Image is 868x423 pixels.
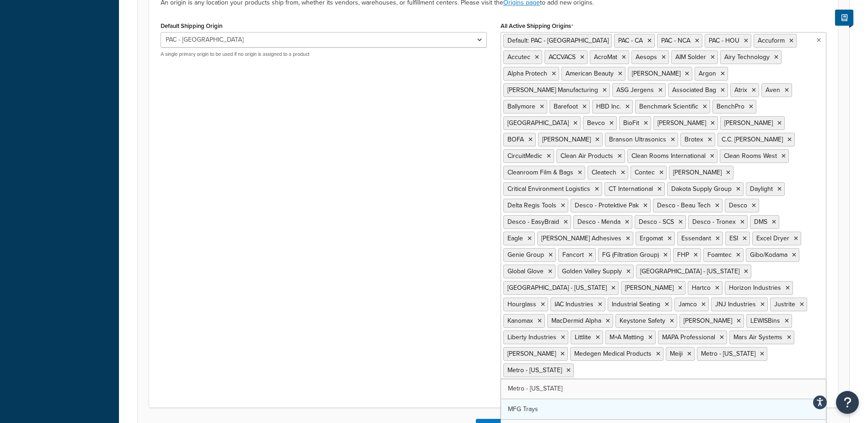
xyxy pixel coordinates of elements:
span: Default: PAC - [GEOGRAPHIC_DATA] [507,36,609,45]
span: Dakota Supply Group [671,184,732,194]
span: BioFit [623,118,639,128]
span: [PERSON_NAME] [632,69,680,78]
span: [GEOGRAPHIC_DATA] - [US_STATE] [640,266,739,276]
span: Industrial Seating [612,299,660,309]
span: Clean Rooms West [724,151,777,161]
span: Genie Group [507,250,544,260]
span: Barefoot [554,102,578,111]
button: Open Resource Center [836,391,859,414]
span: Fancort [562,250,584,260]
span: HBD Inc. [596,102,621,111]
span: AcroMat [594,52,617,62]
span: Accutec [507,52,530,62]
span: Aesops [636,52,657,62]
span: Keystone Safety [620,316,665,325]
label: All Active Shipping Origins [501,22,573,30]
span: Eagle [507,233,523,243]
span: Clean Air Products [561,151,613,161]
span: Cleatech [592,168,616,177]
span: Bevco [587,118,605,128]
span: Desco [729,201,747,210]
span: Essendant [681,233,711,243]
span: PAC - CA [618,36,643,45]
span: ASG Jergens [616,85,654,95]
span: Argon [699,69,716,78]
span: MFG Trays [508,404,538,414]
span: BOFA [507,135,524,144]
label: Default Shipping Origin [161,22,222,29]
span: Desco - Protektive Pak [575,201,639,210]
span: Desco - EasyBraid [507,217,559,227]
span: Gibo/Kodama [750,250,787,260]
span: Desco - Tronex [692,217,736,227]
span: Metro - [US_STATE] [701,349,755,358]
span: Associated Bag [672,85,716,95]
span: Meiji [670,349,683,358]
span: Accuform [758,36,785,45]
span: Brotex [685,135,703,144]
span: [PERSON_NAME] [507,349,556,358]
span: Ergomat [640,233,663,243]
span: PAC - HOU [709,36,739,45]
span: Global Glove [507,266,544,276]
span: C.C. [PERSON_NAME] [722,135,783,144]
span: FG (Filtration Group) [602,250,659,260]
span: ESI [729,233,738,243]
span: Foamtec [707,250,732,260]
span: Horizon Industries [729,283,781,293]
span: Critical Environment Logistics [507,184,590,194]
span: Contec [635,168,655,177]
span: PAC - NCA [661,36,690,45]
span: Liberty Industries [507,332,556,342]
span: [PERSON_NAME] Manufacturing [507,85,598,95]
span: [PERSON_NAME] [684,316,732,325]
span: Metro - [US_STATE] [507,365,562,375]
span: Littlite [575,332,591,342]
span: MAPA Professional [662,332,715,342]
span: CircuitMedic [507,151,542,161]
span: [PERSON_NAME] [724,118,773,128]
button: Show Help Docs [835,10,853,26]
span: Atrix [734,85,747,95]
span: DMS [754,217,767,227]
span: JNJ Industries [715,299,756,309]
span: Cleanroom Film & Bags [507,168,573,177]
span: Alpha Protech [507,69,547,78]
span: Jamco [679,299,697,309]
span: AIM Solder [675,52,706,62]
span: [PERSON_NAME] [673,168,722,177]
span: LEWISBins [750,316,780,325]
span: Daylight [750,184,773,194]
span: Desco - SCS [639,217,674,227]
span: Medegen Medical Products [574,349,652,358]
span: Justrite [774,299,795,309]
span: Desco - Beau Tech [657,201,711,210]
span: Delta Regis Tools [507,201,556,210]
span: [PERSON_NAME] [542,135,591,144]
span: American Beauty [566,69,614,78]
span: Branson Ultrasonics [609,135,666,144]
span: FHP [677,250,689,260]
span: Airy Technology [724,52,770,62]
span: Golden Valley Supply [562,266,622,276]
span: Hartco [692,283,711,293]
span: Aven [766,85,780,95]
span: Kanomax [507,316,533,325]
span: Excel Dryer [756,233,789,243]
span: [PERSON_NAME] Adhesives [541,233,621,243]
span: M+A Matting [609,332,644,342]
span: ACCVACS [549,52,576,62]
span: IAC Industries [555,299,593,309]
span: CT International [609,184,653,194]
span: Metro - [US_STATE] [508,384,562,393]
span: Mars Air Systems [733,332,782,342]
span: [GEOGRAPHIC_DATA] - [US_STATE] [507,283,607,293]
span: Ballymore [507,102,535,111]
span: Hourglass [507,299,536,309]
span: [PERSON_NAME] [625,283,674,293]
span: MacDermid Alpha [551,316,601,325]
a: MFG Trays [501,399,826,419]
a: Metro - [US_STATE] [501,379,826,399]
span: Clean Rooms International [631,151,706,161]
span: BenchPro [717,102,744,111]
